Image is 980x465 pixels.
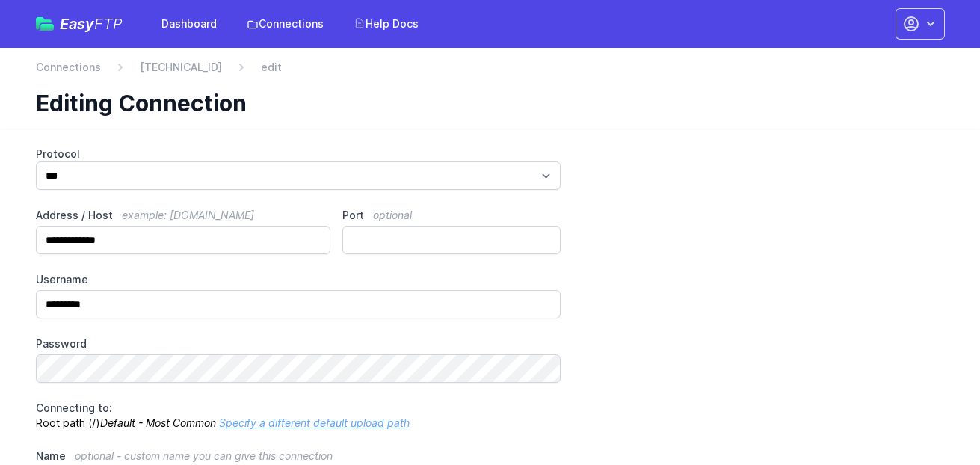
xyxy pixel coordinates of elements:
[75,449,333,462] span: optional - custom name you can give this connection
[140,60,222,75] a: [TECHNICAL_ID]
[152,10,226,37] a: Dashboard
[36,147,561,161] label: Protocol
[94,15,123,33] span: FTP
[345,10,428,37] a: Help Docs
[100,416,216,429] i: Default - Most Common
[36,208,331,223] label: Address / Host
[36,401,561,431] p: Root path (/)
[36,17,54,31] img: easyftp_logo.png
[60,16,123,31] span: Easy
[261,60,282,75] span: edit
[36,60,945,84] nav: Breadcrumb
[122,209,254,221] span: example: [DOMAIN_NAME]
[36,90,933,117] h1: Editing Connection
[36,401,112,414] span: Connecting to:
[36,16,123,31] a: EasyFTP
[238,10,333,37] a: Connections
[36,449,561,464] label: Name
[36,60,101,75] a: Connections
[36,272,561,287] label: Username
[36,336,561,351] label: Password
[342,208,561,223] label: Port
[219,416,410,429] a: Specify a different default upload path
[373,209,412,221] span: optional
